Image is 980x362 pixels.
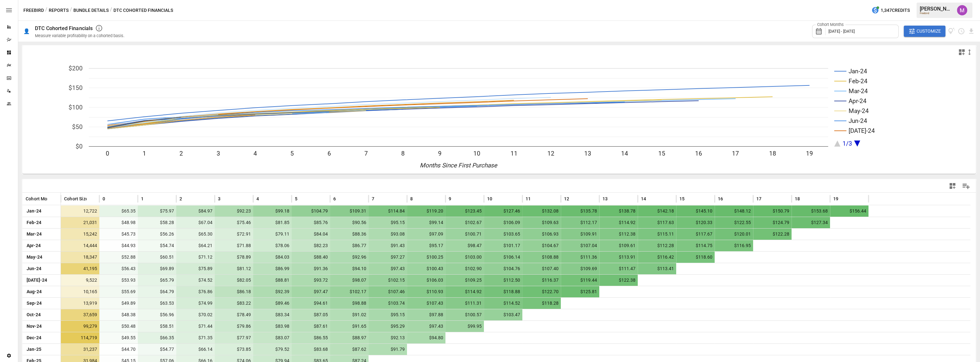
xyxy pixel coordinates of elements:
[103,275,137,286] span: $53.93
[218,229,252,240] span: $72.91
[290,150,294,157] text: 5
[526,229,560,240] span: $106.93
[336,194,345,203] button: Sort
[449,321,483,332] span: $99.95
[526,286,560,297] span: $122.70
[103,196,105,202] span: 0
[920,6,953,12] div: [PERSON_NAME]
[295,275,329,286] span: $93.72
[401,150,405,157] text: 8
[64,321,98,332] span: 99,279
[602,205,636,217] span: $138.78
[372,321,406,332] span: $95.29
[26,298,57,309] span: Sep-24
[641,217,675,228] span: $117.63
[76,143,83,150] text: $0
[679,205,713,217] span: $145.10
[218,298,252,309] span: $83.22
[658,150,665,157] text: 15
[327,150,331,157] text: 6
[295,332,329,343] span: $86.55
[26,332,57,343] span: Dec-24
[920,12,953,15] div: Freebird
[958,28,965,35] button: Schedule report
[641,205,675,217] span: $142.18
[73,6,109,14] button: Bundle Details
[26,275,57,286] span: [DATE]-24
[410,298,444,309] span: $107.43
[420,162,497,169] text: Months Since First Purchase
[679,196,685,202] span: 15
[756,229,790,240] span: $122.28
[64,217,98,228] span: 21,031
[801,194,810,203] button: Sort
[564,240,598,251] span: $107.04
[141,217,175,228] span: $58.28
[141,275,175,286] span: $65.79
[487,240,521,251] span: $101.17
[795,205,829,217] span: $153.68
[64,205,98,217] span: 12,722
[256,309,290,320] span: $83.34
[333,252,367,263] span: $92.96
[48,194,57,203] button: Sort
[449,252,483,263] span: $103.00
[64,332,98,343] span: 114,719
[526,217,560,228] span: $109.63
[602,196,608,202] span: 13
[724,194,733,203] button: Sort
[333,240,367,251] span: $86.77
[333,275,367,286] span: $98.07
[641,240,675,251] span: $112.28
[218,286,252,297] span: $86.18
[718,217,752,228] span: $122.55
[179,205,213,217] span: $84.97
[769,150,776,157] text: 18
[449,229,483,240] span: $100.71
[410,240,444,251] span: $95.17
[372,196,374,202] span: 7
[103,309,137,320] span: $48.38
[564,217,598,228] span: $112.17
[69,65,83,72] text: $200
[410,252,444,263] span: $100.25
[564,205,598,217] span: $135.78
[295,196,297,202] span: 5
[526,196,531,202] span: 11
[179,229,213,240] span: $65.30
[69,104,83,111] text: $100
[679,252,713,263] span: $118.60
[333,298,367,309] span: $98.88
[26,263,57,274] span: Jun-24
[256,229,290,240] span: $79.11
[256,196,259,202] span: 4
[473,150,480,157] text: 10
[260,194,269,203] button: Sort
[179,150,183,157] text: 2
[449,263,483,274] span: $102.90
[141,309,175,320] span: $56.96
[69,84,83,92] text: $150
[295,240,329,251] span: $82.23
[526,240,560,251] span: $104.67
[718,229,752,240] span: $120.01
[410,205,444,217] span: $119.20
[179,286,213,297] span: $76.86
[141,332,175,343] span: $66.35
[372,286,406,297] span: $107.46
[141,240,175,251] span: $54.74
[510,150,517,157] text: 11
[256,321,290,332] span: $83.98
[103,252,137,263] span: $52.88
[487,205,521,217] span: $127.46
[141,298,175,309] span: $63.53
[795,217,829,228] span: $127.34
[256,205,290,217] span: $99.18
[641,196,646,202] span: 14
[295,321,329,332] span: $87.61
[732,150,739,157] text: 17
[564,229,598,240] span: $109.91
[795,196,800,202] span: 18
[218,196,220,202] span: 3
[410,229,444,240] span: $97.09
